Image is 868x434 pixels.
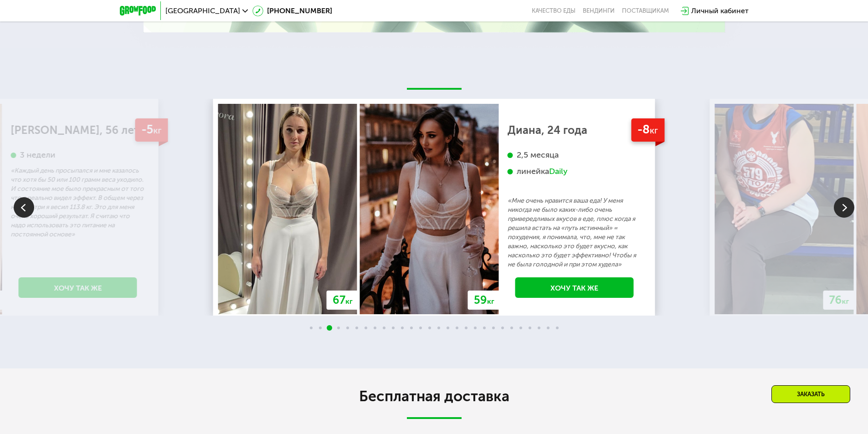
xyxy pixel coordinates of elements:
h2: Бесплатная доставка [179,387,689,405]
a: Хочу так же [19,277,137,298]
span: кг [345,297,353,306]
div: поставщикам [622,7,669,15]
div: 3 недели [11,150,145,160]
div: линейка [508,166,642,177]
div: Daily [549,166,568,177]
p: «Каждый день просыпался и мне казалось что хотя бы 50 или 100 грамм веса уходило. И состояние мое... [11,166,145,239]
div: 59 [468,291,500,310]
span: кг [842,297,849,306]
div: 67 [327,291,359,310]
div: Диана, 24 года [508,126,642,135]
span: кг [153,125,161,136]
p: «Мне очень нравится ваша еда! У меня никогда не было каких-либо очень привередливых вкусов в еде,... [508,196,642,269]
div: 2,5 месяца [508,150,642,160]
a: Хочу так же [515,277,634,298]
div: -5 [135,118,168,142]
a: [PHONE_NUMBER] [252,5,332,16]
div: [PERSON_NAME], 56 лет [11,126,145,135]
span: [GEOGRAPHIC_DATA] [165,7,240,15]
a: Вендинги [583,7,615,15]
a: Качество еды [532,7,575,15]
span: кг [487,297,494,306]
div: 76 [823,291,855,310]
div: -8 [631,118,664,142]
div: Личный кабинет [691,5,749,16]
img: Slide right [834,197,854,218]
img: Slide left [14,197,34,218]
span: кг [650,125,658,136]
div: Заказать [771,385,850,403]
